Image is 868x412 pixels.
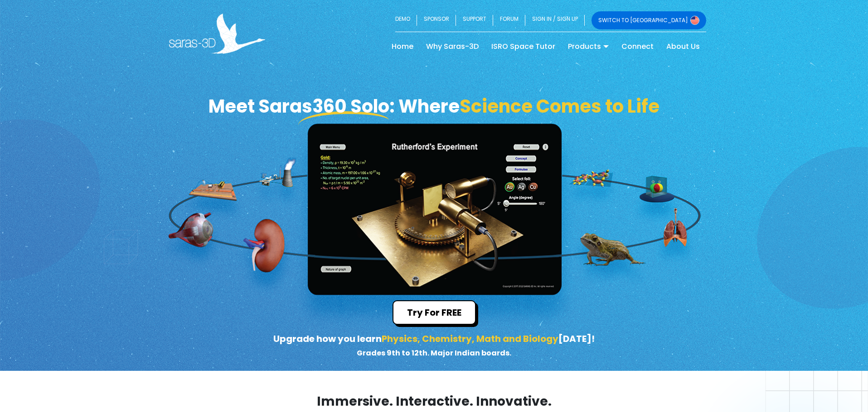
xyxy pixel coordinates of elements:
[690,16,699,25] img: Switch to USA
[385,39,420,54] a: Home
[357,348,511,358] small: Grades 9th to 12th. Major Indian boards.
[525,11,585,29] a: SIGN IN / SIGN UP
[562,39,615,54] a: Products
[305,393,563,410] h3: Immersive. Interactive. Innovative.
[615,39,660,54] a: Connect
[420,39,485,54] a: Why Saras-3D
[417,11,456,29] a: SPONSOR
[169,14,266,54] img: Saras 3D
[382,332,558,345] span: Physics, Chemistry, Math and Biology
[493,11,525,29] a: FORUM
[393,300,476,325] button: Try For FREE
[456,11,493,29] a: SUPPORT
[660,39,706,54] a: About Us
[485,39,562,54] a: ISRO Space Tutor
[395,11,417,29] a: DEMO
[592,11,706,29] a: SWITCH TO [GEOGRAPHIC_DATA]
[190,332,678,359] p: Upgrade how you learn [DATE]!
[162,95,706,117] h1: Meet Saras360 Solo: Where
[460,94,659,119] span: Science Comes to Life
